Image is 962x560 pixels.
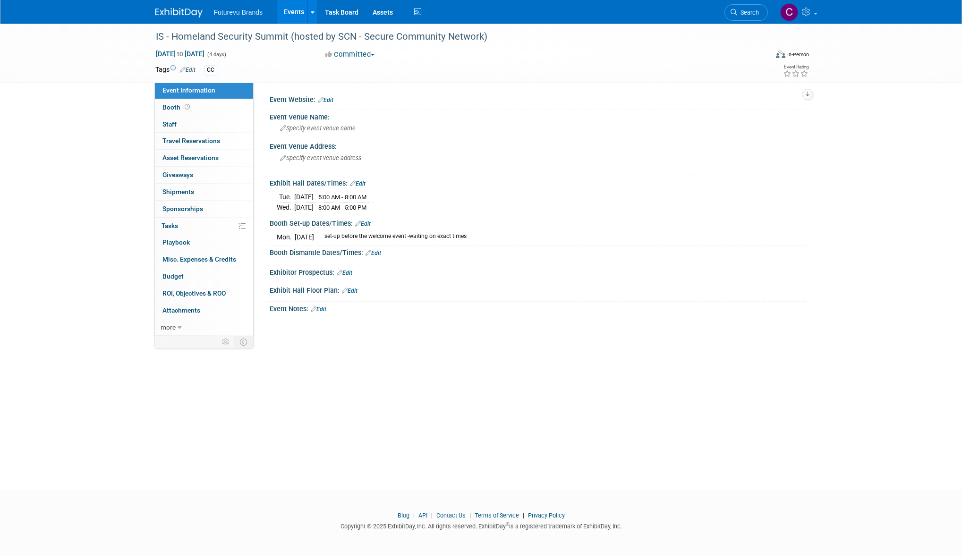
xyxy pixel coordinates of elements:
[418,512,427,519] a: API
[318,97,333,103] a: Edit
[155,285,253,302] a: ROI, Objectives & ROO
[322,50,378,59] button: Committed
[398,512,409,519] a: Blog
[737,9,759,16] span: Search
[162,238,190,246] span: Playbook
[270,110,807,122] div: Event Venue Name:
[155,65,196,76] td: Tags
[155,302,253,319] a: Attachments
[162,120,177,128] span: Staff
[162,103,192,111] span: Booth
[162,171,193,178] span: Giveaways
[337,270,352,276] a: Edit
[183,103,192,110] span: Booth not reserved yet
[162,137,220,144] span: Travel Reservations
[311,306,326,313] a: Edit
[295,232,314,242] td: [DATE]
[162,255,236,263] span: Misc. Expenses & Credits
[234,336,253,348] td: Toggle Event Tabs
[204,65,217,75] div: CC
[467,512,473,519] span: |
[155,50,205,58] span: [DATE] [DATE]
[411,512,417,519] span: |
[162,205,203,212] span: Sponsorships
[180,67,196,73] a: Edit
[277,232,295,242] td: Mon.
[155,116,253,133] a: Staff
[155,184,253,200] a: Shipments
[155,234,253,251] a: Playbook
[780,3,798,21] img: CHERYL CLOWES
[776,51,785,58] img: Format-Inperson.png
[162,306,200,314] span: Attachments
[318,204,366,211] span: 8:00 AM - 5:00 PM
[436,512,466,519] a: Contact Us
[270,93,807,105] div: Event Website:
[162,272,184,280] span: Budget
[429,512,435,519] span: |
[350,180,366,187] a: Edit
[270,283,807,296] div: Exhibit Hall Floor Plan:
[162,86,215,94] span: Event Information
[280,125,356,132] span: Specify event venue name
[153,28,754,45] div: IS - Homeland Security Summit (hosted by SCN - Secure Community Network)
[161,323,176,331] span: more
[270,302,807,314] div: Event Notes:
[506,522,509,527] sup: ®
[155,319,253,336] a: more
[176,50,185,58] span: to
[724,4,768,21] a: Search
[319,232,467,242] td: set-up before the welcome event -waiting on exact times
[155,268,253,285] a: Budget
[155,133,253,149] a: Travel Reservations
[294,203,314,212] td: [DATE]
[366,250,381,256] a: Edit
[270,265,807,278] div: Exhibitor Prospectus:
[342,288,358,294] a: Edit
[155,82,253,99] a: Event Information
[155,150,253,166] a: Asset Reservations
[155,8,203,17] img: ExhibitDay
[162,154,219,161] span: Asset Reservations
[355,221,371,227] a: Edit
[475,512,519,519] a: Terms of Service
[155,99,253,116] a: Booth
[155,218,253,234] a: Tasks
[783,65,809,69] div: Event Rating
[206,51,226,58] span: (4 days)
[270,216,807,229] div: Booth Set-up Dates/Times:
[270,246,807,258] div: Booth Dismantle Dates/Times:
[712,49,809,63] div: Event Format
[214,8,263,16] span: Futurevu Brands
[155,251,253,268] a: Misc. Expenses & Credits
[162,188,194,195] span: Shipments
[528,512,565,519] a: Privacy Policy
[155,201,253,217] a: Sponsorships
[294,192,314,203] td: [DATE]
[277,192,294,203] td: Tue.
[787,51,809,58] div: In-Person
[318,194,366,201] span: 5:00 AM - 8:00 AM
[155,167,253,183] a: Giveaways
[162,289,226,297] span: ROI, Objectives & ROO
[270,176,807,188] div: Exhibit Hall Dates/Times:
[270,139,807,151] div: Event Venue Address:
[277,203,294,212] td: Wed.
[280,154,361,161] span: Specify event venue address
[520,512,527,519] span: |
[218,336,234,348] td: Personalize Event Tab Strip
[162,222,178,229] span: Tasks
